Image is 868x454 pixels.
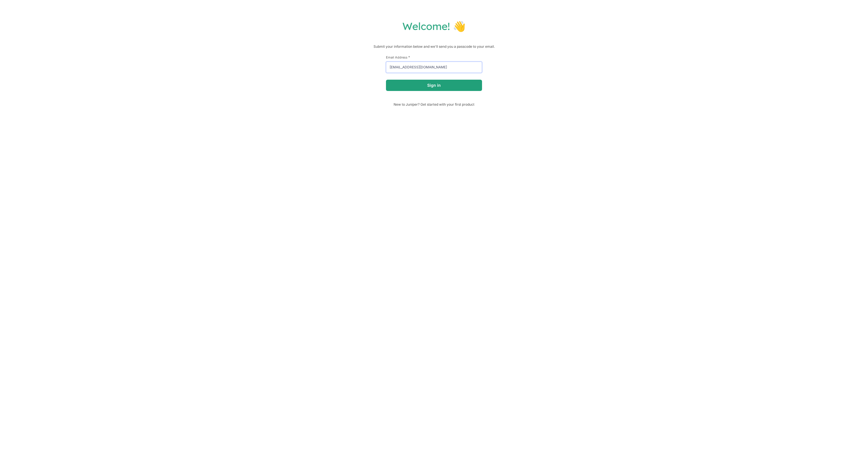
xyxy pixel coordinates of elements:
span: New to Juniper? Get started with your first product [386,102,482,107]
input: email@example.com [386,62,482,73]
span: This field is required. [408,55,410,59]
button: Sign in [386,80,482,91]
label: Email Address [386,55,482,59]
h1: Welcome! 👋 [6,20,862,32]
p: Submit your information below and we'll send you a passcode to your email. [6,44,862,49]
